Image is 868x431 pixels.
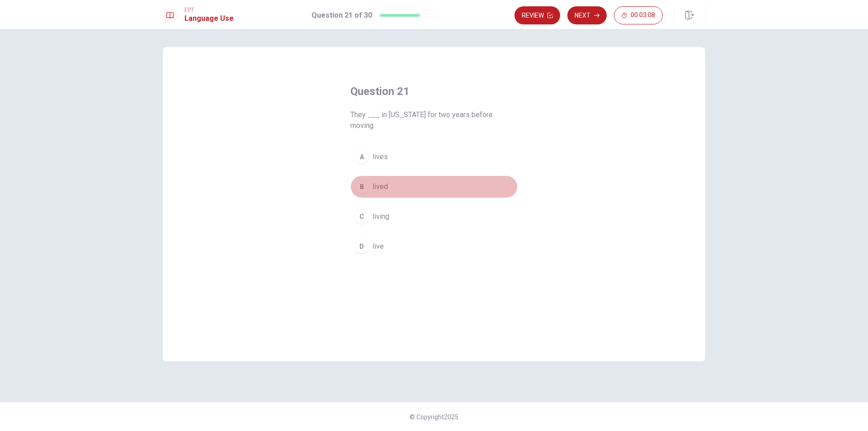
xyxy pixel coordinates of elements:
[350,146,518,168] button: Alives
[354,150,369,164] div: A
[373,152,388,162] span: lives
[184,7,234,13] span: EPT
[567,6,607,24] button: Next
[350,175,518,198] button: Blived
[354,180,369,194] div: B
[354,239,369,254] div: D
[373,241,384,252] span: live
[354,209,369,224] div: C
[350,205,518,228] button: Cliving
[410,413,458,421] span: © Copyright 2025
[514,6,560,24] button: Review
[350,235,518,258] button: Dlive
[373,211,389,222] span: living
[184,13,234,24] h1: Language Use
[311,10,372,21] h1: Question 21 of 30
[350,109,518,131] span: They ___ in [US_STATE] for two years before moving.
[350,84,518,99] h4: Question 21
[373,181,388,192] span: lived
[614,6,663,24] button: 00:03:08
[631,12,655,19] span: 00:03:08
